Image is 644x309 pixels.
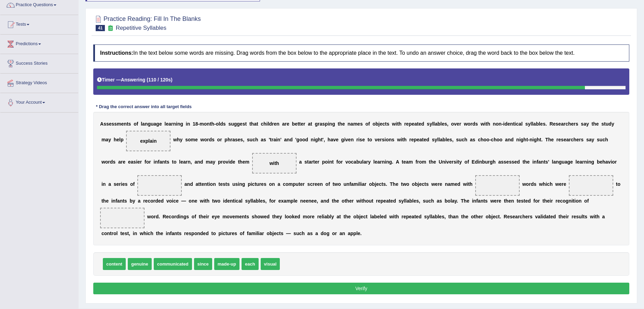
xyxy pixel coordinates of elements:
[200,121,204,127] b: m
[314,137,315,142] b: i
[112,121,114,127] b: s
[210,121,211,127] b: t
[322,121,325,127] b: s
[369,137,372,142] b: o
[240,121,243,127] b: e
[166,121,168,127] b: e
[417,137,420,142] b: e
[299,121,301,127] b: t
[387,121,389,127] b: s
[214,121,216,127] b: -
[302,137,305,142] b: o
[295,121,298,127] b: e
[318,121,319,127] b: r
[315,137,318,142] b: g
[507,121,510,127] b: e
[426,137,429,142] b: d
[409,121,412,127] b: p
[432,137,435,142] b: s
[173,121,176,127] b: n
[484,121,486,127] b: i
[342,121,345,127] b: e
[347,121,351,127] b: n
[531,121,532,127] b: l
[119,137,121,142] b: l
[257,121,258,127] b: t
[421,121,424,127] b: d
[532,121,533,127] b: l
[543,121,546,127] b: s
[209,137,212,142] b: d
[592,121,593,127] b: t
[93,14,201,31] h2: Practice Reading: Fill In The Blanks
[121,121,124,127] b: e
[311,121,312,127] b: t
[180,121,183,127] b: g
[126,131,170,151] span: Drop target
[187,121,190,127] b: n
[412,121,414,127] b: e
[311,137,314,142] b: n
[287,121,289,127] b: e
[154,121,156,127] b: a
[180,137,183,142] b: y
[168,121,171,127] b: a
[576,121,578,127] b: s
[409,137,411,142] b: r
[375,137,378,142] b: v
[328,137,331,142] b: h
[385,137,386,142] b: i
[268,121,269,127] b: l
[159,121,162,127] b: e
[475,121,478,127] b: s
[435,137,437,142] b: y
[261,137,263,142] b: a
[97,77,173,82] h5: Timer —
[211,121,215,127] b: h
[502,121,503,127] b: -
[525,121,528,127] b: s
[385,121,387,127] b: t
[558,121,561,127] b: e
[116,25,166,31] small: Repetitive Syllables
[561,121,564,127] b: a
[336,137,339,142] b: e
[285,121,286,127] b: r
[171,121,173,127] b: r
[401,137,402,142] b: i
[204,137,207,142] b: o
[454,121,457,127] b: v
[365,121,368,127] b: o
[114,121,117,127] b: s
[321,137,323,142] b: t
[299,137,302,142] b: o
[301,121,303,127] b: e
[604,121,606,127] b: t
[106,137,108,142] b: a
[338,121,339,127] b: t
[223,121,226,127] b: s
[195,137,198,142] b: e
[323,137,324,142] b: '
[372,121,375,127] b: o
[447,121,449,127] b: ,
[438,121,441,127] b: b
[201,137,204,142] b: w
[332,121,335,127] b: g
[137,121,138,127] b: f
[101,137,106,142] b: m
[282,121,285,127] b: a
[549,121,553,127] b: R
[414,121,417,127] b: a
[290,137,293,142] b: d
[481,121,484,127] b: w
[379,121,380,127] b: j
[250,137,253,142] b: u
[198,121,200,127] b: -
[406,121,409,127] b: e
[171,77,173,82] b: )
[359,137,362,142] b: s
[539,121,540,127] b: l
[272,137,273,142] b: r
[353,121,357,127] b: m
